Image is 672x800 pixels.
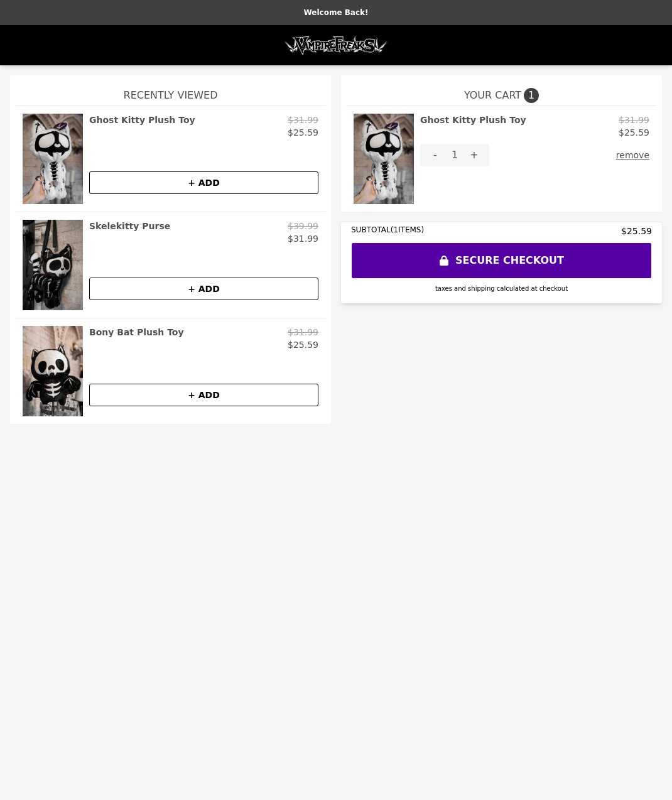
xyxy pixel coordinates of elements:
button: + [459,144,489,166]
button: - [420,144,450,166]
p: $31.99 [619,114,649,126]
button: + ADD [89,278,318,300]
span: ( 1 ITEMS) [391,225,424,234]
button: + ADD [89,171,318,194]
div: taxes and shipping calculated at checkout [351,284,652,293]
span: 1 [524,88,539,103]
h2: Ghost Kitty Plush Toy [89,114,195,126]
img: Skelekitty Purse [23,220,83,310]
p: $25.59 [619,126,649,139]
p: $39.99 [288,220,318,232]
img: Brand Logo [283,33,389,58]
h1: Recently Viewed [15,75,326,105]
p: $25.59 [288,126,318,139]
img: Ghost Kitty Plush Toy [23,114,83,204]
span: $25.59 [621,225,652,237]
h2: Ghost Kitty Plush Toy [420,114,526,139]
p: $31.99 [288,114,318,126]
button: + ADD [89,384,318,406]
span: SUBTOTAL [351,225,391,234]
div: 1 [450,144,459,166]
p: Welcome Back! [8,8,664,18]
img: Ghost Kitty Plush Toy [354,114,414,204]
img: Bony Bat Plush Toy [23,326,83,416]
span: YOUR CART [464,88,521,103]
h2: Skelekitty Purse [89,220,170,232]
p: $25.59 [288,338,318,351]
p: $31.99 [288,232,318,245]
button: SECURE CHECKOUT [351,242,652,279]
h2: Bony Bat Plush Toy [89,326,184,338]
button: remove [616,144,649,166]
p: $31.99 [288,326,318,338]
